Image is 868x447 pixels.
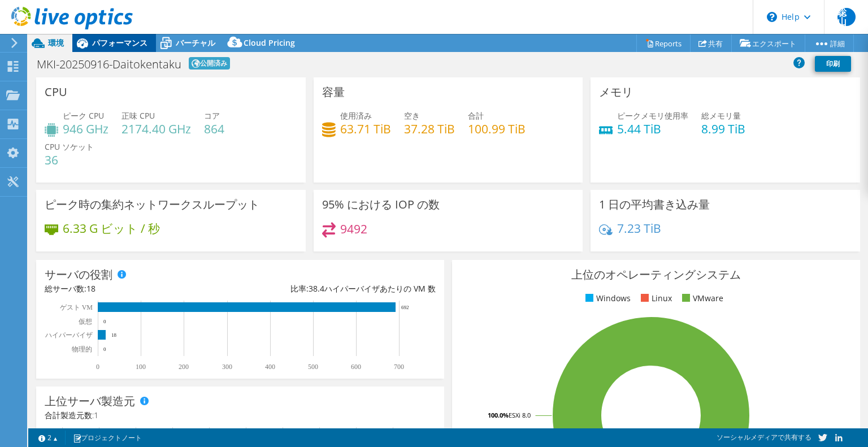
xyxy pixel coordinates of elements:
[121,110,155,121] span: 正味 CPU
[45,331,93,339] text: ハイパーバイザ
[617,110,688,121] span: ピークメモリ使用率
[96,363,99,371] text: 0
[401,305,409,310] text: 692
[60,303,93,311] text: ゲスト VM
[638,292,672,305] li: Linux
[815,56,851,72] a: 印刷
[63,123,108,135] h4: 946 GHz
[31,431,66,445] a: 2
[45,409,436,422] h4: 合計製造元数:
[468,123,526,135] h4: 100.99 TiB
[308,363,318,371] text: 500
[111,332,117,338] text: 18
[340,223,367,235] h4: 9492
[461,268,852,281] h3: 上位のオペレーティングシステム
[599,86,633,98] h3: メモリ
[45,395,135,407] h3: 上位サーバ製造元
[204,110,220,121] span: コア
[48,37,64,48] span: 環境
[45,198,259,211] h3: ピーク時の集約ネットワークスループット
[63,110,104,121] span: ピーク CPU
[244,37,295,48] span: Cloud Pricing
[340,123,391,135] h4: 63.71 TiB
[509,411,531,419] tspan: ESXi 8.0
[189,57,230,70] span: 公開済み
[45,86,67,98] h3: CPU
[636,34,691,52] a: Reports
[701,123,745,135] h4: 8.99 TiB
[340,110,372,121] span: 使用済み
[94,410,98,420] span: 1
[136,363,146,371] text: 100
[222,363,232,371] text: 300
[837,8,856,26] span: 聡山
[45,141,94,152] span: CPU ソケット
[617,222,661,235] h4: 7.23 TiB
[72,345,92,353] text: 物理的
[45,154,94,166] h4: 36
[92,37,147,48] span: パフォーマンス
[103,346,106,352] text: 0
[731,34,805,52] a: エクスポート
[488,411,509,419] tspan: 100.0%
[404,110,420,121] span: 空き
[717,432,811,442] span: ソーシャルメディアで共有する
[45,283,240,295] div: 総サーバ数:
[265,363,275,371] text: 400
[86,283,96,294] span: 18
[121,123,191,135] h4: 2174.40 GHz
[468,110,484,121] span: 合計
[583,292,631,305] li: Windows
[679,292,723,305] li: VMware
[179,363,189,371] text: 200
[767,12,777,22] svg: \n
[78,318,92,326] text: 仮想
[617,123,688,135] h4: 5.44 TiB
[63,222,160,235] h4: 6.33 G ビット / 秒
[103,319,106,324] text: 0
[394,363,404,371] text: 700
[309,283,324,294] span: 38.4
[805,34,854,52] a: 詳細
[176,37,215,48] span: バーチャル
[240,283,436,295] div: 比率: ハイパーバイザあたりの VM 数
[599,198,710,211] h3: 1 日の平均書き込み量
[37,59,181,70] h1: MKI-20250916-Daitokentaku
[690,34,732,52] a: 共有
[701,110,741,121] span: 総メモリ量
[322,198,440,211] h3: 95% における IOP の数
[65,431,150,445] a: プロジェクトノート
[351,363,361,371] text: 600
[204,123,224,135] h4: 864
[404,123,455,135] h4: 37.28 TiB
[45,268,112,281] h3: サーバの役割
[322,86,345,98] h3: 容量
